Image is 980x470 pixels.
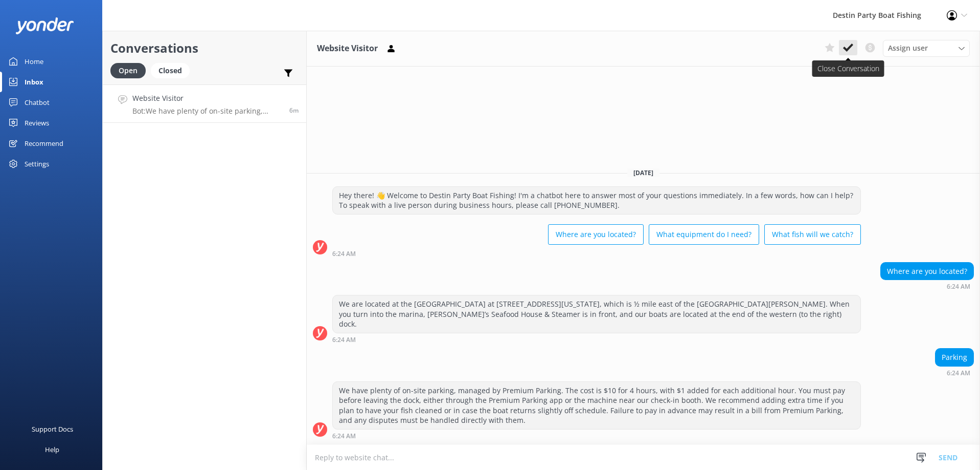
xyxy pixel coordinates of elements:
[132,106,282,116] p: Bot: We have plenty of on-site parking, managed by Premium Parking. The cost is $10 for 4 hours, ...
[333,187,860,214] div: Hey there! 👋 Welcome to Destin Party Boat Fishing! I'm a chatbot here to answer most of your ques...
[110,65,151,76] a: Open
[132,93,282,104] h4: Website Visitor
[15,17,74,34] img: yonder-white-logo.png
[947,284,970,290] strong: 6:24 AM
[935,369,974,376] div: Oct 08 2025 06:24am (UTC -05:00) America/Cancun
[880,283,974,290] div: Oct 08 2025 06:24am (UTC -05:00) America/Cancun
[25,113,49,133] div: Reviews
[25,154,49,174] div: Settings
[627,168,659,177] span: [DATE]
[649,224,759,245] button: What equipment do I need?
[289,106,299,115] span: Oct 08 2025 06:24am (UTC -05:00) America/Cancun
[548,224,644,245] button: Where are you located?
[110,38,299,58] h2: Conversations
[332,250,861,257] div: Oct 08 2025 06:24am (UTC -05:00) America/Cancun
[32,419,73,439] div: Support Docs
[25,51,43,72] div: Home
[151,65,195,76] a: Closed
[888,42,928,54] span: Assign user
[151,63,190,78] div: Closed
[103,84,306,123] a: Website VisitorBot:We have plenty of on-site parking, managed by Premium Parking. The cost is $10...
[25,92,50,113] div: Chatbot
[332,432,861,439] div: Oct 08 2025 06:24am (UTC -05:00) America/Cancun
[881,263,973,280] div: Where are you located?
[332,337,356,343] strong: 6:24 AM
[25,133,63,154] div: Recommend
[45,439,59,460] div: Help
[317,42,378,55] h3: Website Visitor
[110,63,146,78] div: Open
[333,382,860,429] div: We have plenty of on-site parking, managed by Premium Parking. The cost is $10 for 4 hours, with ...
[936,349,973,366] div: Parking
[764,224,861,245] button: What fish will we catch?
[332,251,356,257] strong: 6:24 AM
[333,295,860,333] div: We are located at the [GEOGRAPHIC_DATA] at [STREET_ADDRESS][US_STATE], which is ½ mile east of th...
[947,370,970,376] strong: 6:24 AM
[25,72,43,92] div: Inbox
[332,433,356,439] strong: 6:24 AM
[332,336,861,343] div: Oct 08 2025 06:24am (UTC -05:00) America/Cancun
[883,40,970,56] div: Assign User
